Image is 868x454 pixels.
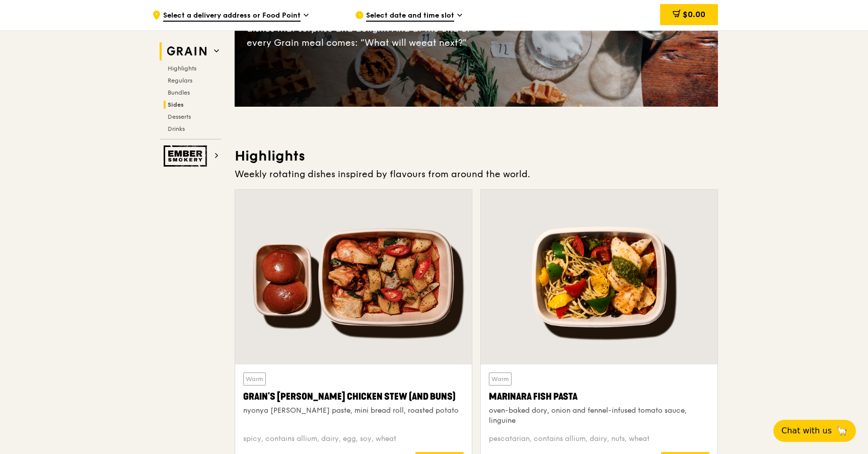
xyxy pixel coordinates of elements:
[243,406,464,416] div: nyonya [PERSON_NAME] paste, mini bread roll, roasted potato
[489,406,709,426] div: oven-baked dory, onion and fennel-infused tomato sauce, linguine
[366,11,454,22] span: Select date and time slot
[489,434,709,444] div: pescatarian, contains allium, dairy, nuts, wheat
[168,89,190,96] span: Bundles
[235,147,718,165] h3: Highlights
[235,167,718,181] div: Weekly rotating dishes inspired by flavours from around the world.
[243,434,464,444] div: spicy, contains allium, dairy, egg, soy, wheat
[489,390,709,404] div: Marinara Fish Pasta
[421,37,467,48] span: eat next?”
[164,145,210,167] img: Ember Smokery web logo
[781,425,832,437] span: Chat with us
[683,10,705,19] span: $0.00
[164,42,210,60] img: Grain web logo
[773,420,856,442] button: Chat with us🦙
[168,125,185,132] span: Drinks
[168,77,192,84] span: Regulars
[168,113,191,120] span: Desserts
[243,390,464,404] div: Grain's [PERSON_NAME] Chicken Stew (and buns)
[168,65,196,72] span: Highlights
[489,372,512,386] div: Warm
[163,11,301,22] span: Select a delivery address or Food Point
[168,101,184,108] span: Sides
[836,425,848,437] span: 🦙
[243,372,266,386] div: Warm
